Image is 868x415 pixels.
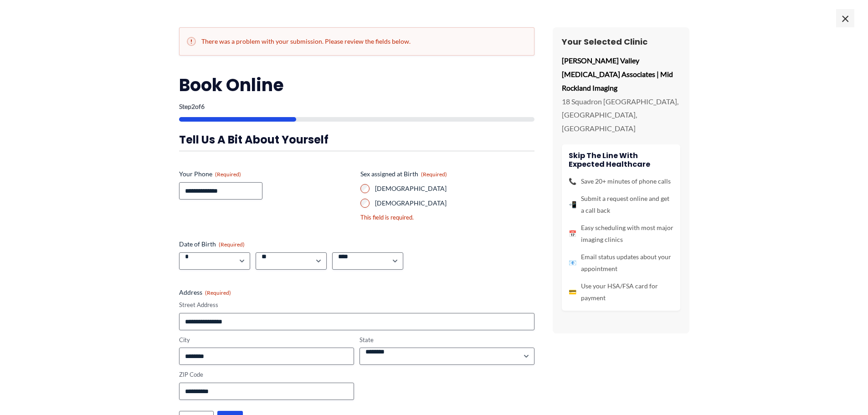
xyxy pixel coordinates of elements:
[179,133,534,147] h3: Tell us a bit about yourself
[179,240,245,249] legend: Date of Birth
[569,193,673,216] li: Submit a request online and get a call back
[569,228,576,240] span: 📅
[569,286,576,298] span: 💳
[569,175,673,187] li: Save 20+ minutes of phone calls
[179,301,534,309] label: Street Address
[201,102,205,110] span: 6
[360,169,447,179] legend: Sex assigned at Birth
[569,251,673,275] li: Email status updates about your appointment
[375,184,534,193] label: [DEMOGRAPHIC_DATA]
[179,370,354,379] label: ZIP Code
[569,280,673,304] li: Use your HSA/FSA card for payment
[569,222,673,246] li: Easy scheduling with most major imaging clinics
[219,241,245,248] span: (Required)
[562,95,680,135] p: 18 Squadron [GEOGRAPHIC_DATA], [GEOGRAPHIC_DATA], [GEOGRAPHIC_DATA]
[179,74,534,96] h2: Book Online
[179,169,353,179] label: Your Phone
[375,199,534,208] label: [DEMOGRAPHIC_DATA]
[191,102,195,110] span: 2
[569,175,576,187] span: 📞
[569,151,673,169] h4: Skip the line with Expected Healthcare
[179,103,534,110] p: Step of
[179,288,231,297] legend: Address
[836,9,854,27] span: ×
[569,257,576,269] span: 📧
[421,171,447,178] span: (Required)
[569,199,576,210] span: 📲
[179,336,354,344] label: City
[187,37,527,46] h2: There was a problem with your submission. Please review the fields below.
[360,213,534,222] div: This field is required.
[562,36,680,47] h3: Your Selected Clinic
[360,336,534,344] label: State
[215,171,241,178] span: (Required)
[205,289,231,296] span: (Required)
[562,54,680,94] p: [PERSON_NAME] Valley [MEDICAL_DATA] Associates | Mid Rockland Imaging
